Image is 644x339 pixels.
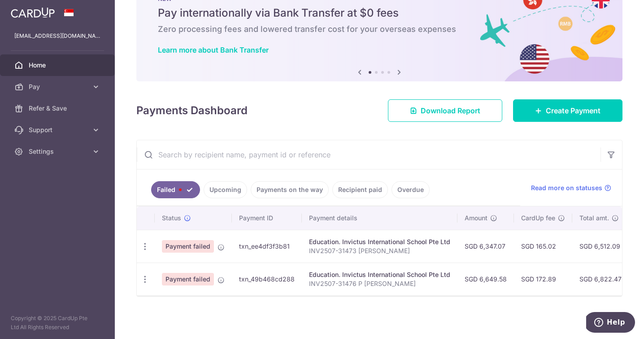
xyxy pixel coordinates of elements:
a: Read more on statuses [531,183,611,192]
p: INV2507-31473 [PERSON_NAME] [309,246,450,255]
p: [EMAIL_ADDRESS][DOMAIN_NAME] [14,31,100,40]
p: INV2507-31476 P [PERSON_NAME] [309,279,450,288]
span: Support [29,125,88,134]
input: Search by recipient name, payment id or reference [137,140,600,169]
span: Pay [29,82,88,91]
td: SGD 6,822.47 [572,263,629,295]
a: Payments on the way [251,181,329,198]
span: Download Report [421,105,480,116]
td: SGD 165.02 [514,230,572,263]
td: SGD 6,347.07 [457,230,514,263]
a: Download Report [388,99,502,122]
span: Home [29,61,88,70]
span: Amount [465,214,487,223]
a: Overdue [392,181,430,198]
h5: Pay internationally via Bank Transfer at $0 fees [158,6,601,20]
a: Failed [151,181,200,198]
span: Payment failed [162,273,214,285]
a: Create Payment [513,99,622,122]
a: Upcoming [204,181,247,198]
span: Settings [29,147,88,156]
td: SGD 172.89 [514,263,572,295]
h4: Payments Dashboard [136,103,248,119]
a: Recipient paid [332,181,388,198]
iframe: Opens a widget where you can find more information [586,312,635,335]
h6: Zero processing fees and lowered transfer cost for your overseas expenses [158,24,601,35]
span: Create Payment [546,105,600,116]
a: Learn more about Bank Transfer [158,45,269,54]
td: SGD 6,512.09 [572,230,629,263]
td: SGD 6,649.58 [457,263,514,295]
div: Education. Invictus International School Pte Ltd [309,237,450,246]
span: Read more on statuses [531,183,602,192]
th: Payment details [302,206,457,230]
th: Payment ID [232,206,302,230]
span: Refer & Save [29,104,88,113]
span: Status [162,214,181,223]
div: Education. Invictus International School Pte Ltd [309,270,450,279]
span: CardUp fee [521,214,555,223]
td: txn_ee4df3f3b81 [232,230,302,263]
td: txn_49b468cd288 [232,263,302,295]
img: CardUp [11,7,55,18]
span: Total amt. [579,214,609,223]
span: Payment failed [162,240,214,253]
